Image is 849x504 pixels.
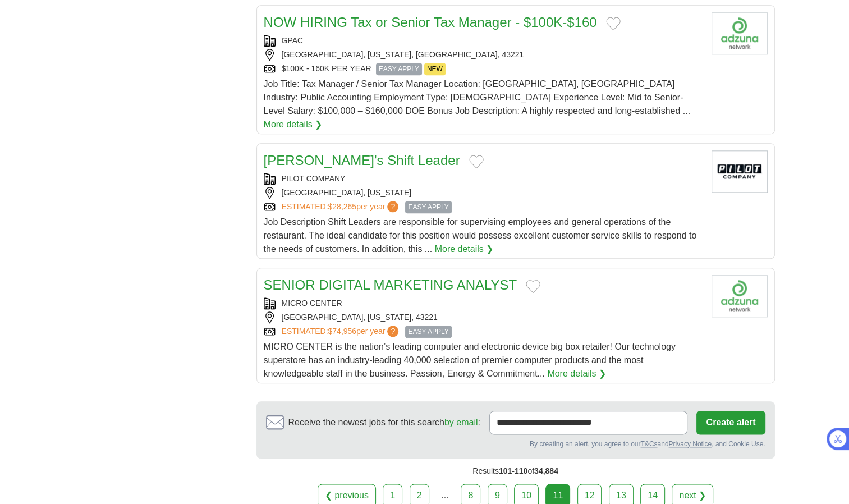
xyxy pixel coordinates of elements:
span: ? [387,201,398,212]
span: Job Description Shift Leaders are responsible for supervising employees and general operations of... [264,217,697,254]
img: Company logo [712,275,768,317]
div: [GEOGRAPHIC_DATA], [US_STATE], 43221 [264,311,703,323]
a: [PERSON_NAME]'s Shift Leader [264,153,460,168]
span: $28,265 [328,202,356,211]
div: [GEOGRAPHIC_DATA], [US_STATE] [264,187,703,199]
a: More details ❯ [547,367,606,381]
span: EASY APPLY [376,63,422,75]
span: Receive the newest jobs for this search : [288,416,480,429]
span: Job Title: Tax Manager / Senior Tax Manager Location: [GEOGRAPHIC_DATA], [GEOGRAPHIC_DATA] Indust... [264,79,691,116]
button: Add to favorite jobs [606,17,621,30]
a: NOW HIRING Tax or Senior Tax Manager - $100K-$160 [264,15,597,30]
button: Add to favorite jobs [469,155,484,168]
a: More details ❯ [435,242,494,256]
a: PILOT COMPANY [282,174,346,183]
span: 34,884 [534,466,558,475]
a: ESTIMATED:$28,265per year? [282,201,401,213]
a: SENIOR DIGITAL MARKETING ANALYST [264,277,517,292]
span: NEW [424,63,446,75]
span: MICRO CENTER is the nation’s leading computer and electronic device big box retailer! Our technol... [264,342,676,378]
span: EASY APPLY [405,201,451,213]
div: $100K - 160K PER YEAR [264,63,703,75]
button: Add to favorite jobs [526,280,540,293]
div: MICRO CENTER [264,297,703,309]
div: GPAC [264,35,703,47]
a: T&Cs [640,440,657,448]
img: Company logo [712,12,768,54]
span: 101-110 [499,466,527,475]
a: Privacy Notice [668,440,712,448]
a: by email [444,418,478,427]
img: Pilot Company logo [712,150,768,193]
div: By creating an alert, you agree to our and , and Cookie Use. [266,439,765,449]
a: More details ❯ [264,118,323,131]
a: ESTIMATED:$74,956per year? [282,326,401,338]
span: $74,956 [328,327,356,336]
span: ? [387,326,398,337]
div: Results of [256,459,775,484]
span: EASY APPLY [405,326,451,338]
button: Create alert [696,411,765,434]
div: [GEOGRAPHIC_DATA], [US_STATE], [GEOGRAPHIC_DATA], 43221 [264,49,703,61]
